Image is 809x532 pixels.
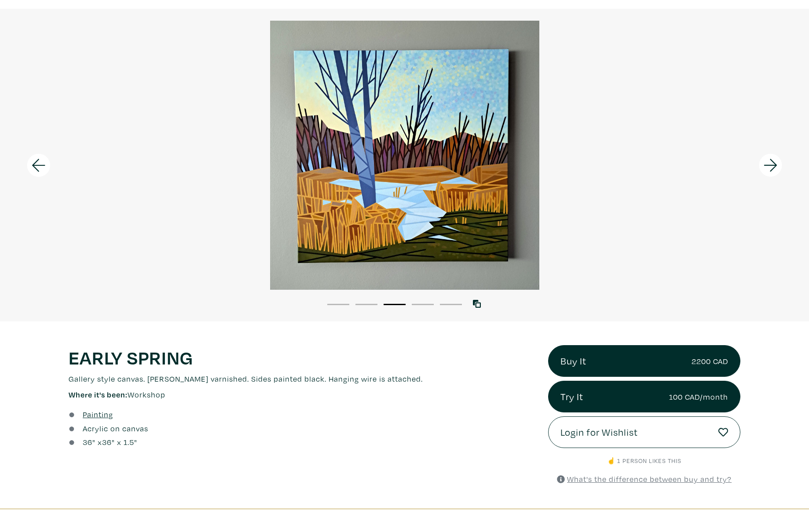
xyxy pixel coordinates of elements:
button: 3 of 5 [384,304,406,305]
small: 100 CAD/month [669,391,728,403]
button: 1 of 5 [327,304,349,305]
div: " x " x 1.5" [83,436,137,448]
a: Try It100 CAD/month [548,381,740,412]
button: 4 of 5 [412,304,434,305]
small: 2200 CAD [692,355,728,367]
a: Acrylic on canvas [83,423,148,434]
span: 36 [83,437,92,447]
span: Where it's been: [69,390,128,400]
button: 5 of 5 [440,304,462,305]
p: Workshop [69,389,535,401]
a: Painting [83,408,113,420]
p: Gallery style canvas. [PERSON_NAME] varnished. Sides painted black. Hanging wire is attached. [69,373,535,385]
a: What's the difference between buy and try? [557,474,732,484]
span: Login for Wishlist [560,425,638,440]
a: Buy It2200 CAD [548,345,740,377]
h1: EARLY SPRING [69,345,535,369]
button: 2 of 5 [355,304,377,305]
p: ☝️ 1 person likes this [548,456,740,466]
span: 36 [102,437,112,447]
a: Login for Wishlist [548,416,740,448]
u: What's the difference between buy and try? [567,474,732,484]
u: Painting [83,409,113,419]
